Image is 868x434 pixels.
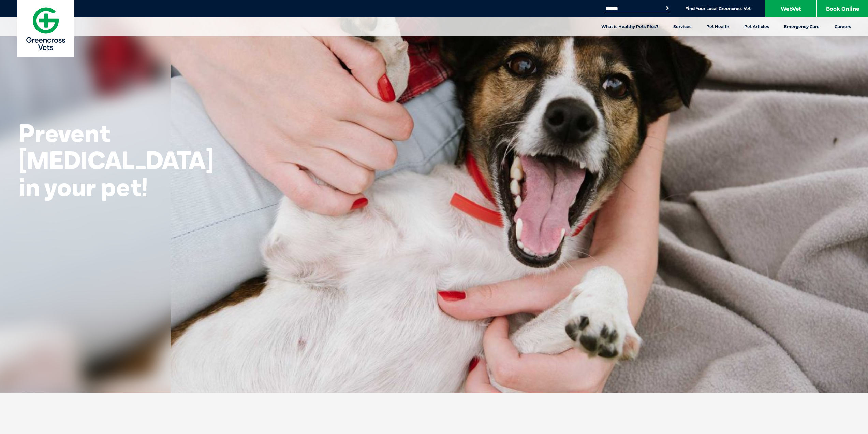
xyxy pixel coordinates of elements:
h2: Prevent [MEDICAL_DATA] in your pet! [19,120,214,201]
a: Find Your Local Greencross Vet [685,6,751,11]
a: What is Healthy Pets Plus? [594,17,666,36]
button: Search [664,5,671,12]
a: Pet Articles [737,17,777,36]
a: Pet Health [699,17,737,36]
a: Careers [827,17,858,36]
a: Emergency Care [777,17,827,36]
a: Services [666,17,699,36]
